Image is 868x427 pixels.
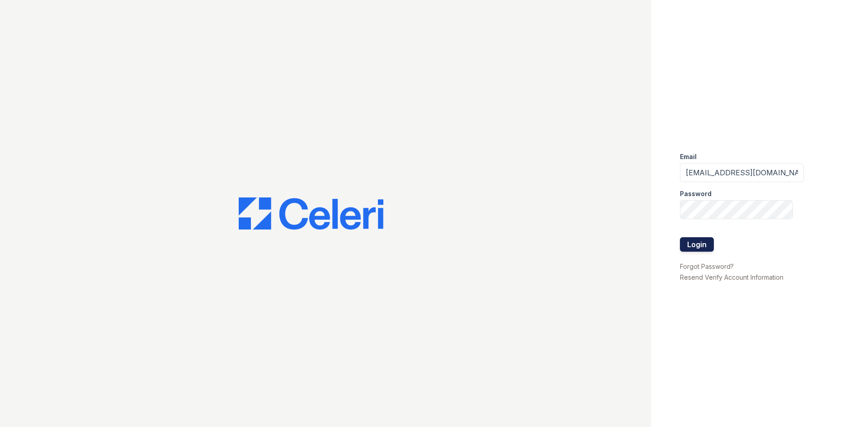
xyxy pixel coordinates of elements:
[680,152,697,161] label: Email
[680,273,783,281] a: Resend Verify Account Information
[680,263,734,270] a: Forgot Password?
[680,189,712,198] label: Password
[680,237,714,252] button: Login
[239,197,383,230] img: CE_Logo_Blue-a8612792a0a2168367f1c8372b55b34899dd931a85d93a1a3d3e32e68fde9ad4.png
